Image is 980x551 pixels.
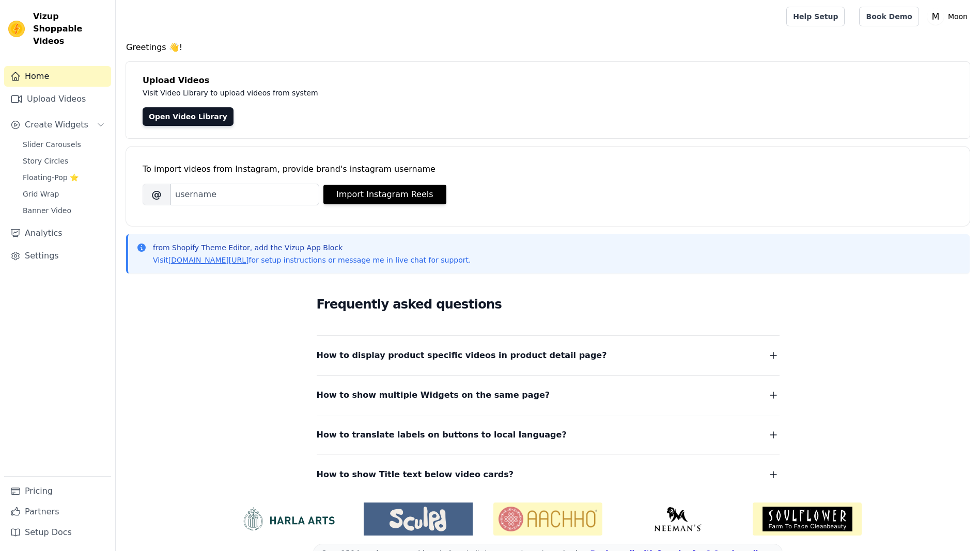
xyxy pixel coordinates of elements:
[143,87,605,99] p: Visit Video Library to upload videos from system
[23,172,79,183] span: Floating-Pop ⭐
[317,467,780,482] button: How to show Title text below video cards?
[317,348,607,363] span: How to display product specific videos in product detail page?
[623,507,732,531] img: Neeman's
[153,242,471,253] p: from Shopify Theme Editor, add the Vizup App Block
[143,74,953,87] h4: Upload Videos
[143,163,953,175] div: To import videos from Instagram, provide brand's instagram username
[753,503,862,536] img: Soulflower
[317,294,780,315] h2: Frequently asked questions
[493,503,602,536] img: Aachho
[33,10,107,47] span: Vizup Shoppable Videos
[126,41,970,54] h4: Greetings 👋!
[143,107,234,126] a: Open Video Library
[17,154,111,168] a: Story Circles
[859,7,919,26] a: Book Demo
[23,156,68,166] span: Story Circles
[4,115,111,135] button: Create Widgets
[4,223,111,244] a: Analytics
[944,7,972,26] p: Moon
[317,428,780,442] button: How to translate labels on buttons to local language?
[931,11,939,22] text: M
[927,7,972,26] button: M Moon
[234,507,343,531] img: HarlaArts
[317,388,550,402] span: How to show multiple Widgets on the same page?
[25,119,88,131] span: Create Widgets
[23,205,71,216] span: Banner Video
[317,348,780,363] button: How to display product specific videos in product detail page?
[168,256,249,264] a: [DOMAIN_NAME][URL]
[786,7,845,26] a: Help Setup
[4,66,111,87] a: Home
[4,522,111,543] a: Setup Docs
[23,139,81,150] span: Slider Carousels
[17,137,111,152] a: Slider Carousels
[17,187,111,201] a: Grid Wrap
[8,21,25,37] img: Vizup
[4,246,111,266] a: Settings
[317,467,514,482] span: How to show Title text below video cards?
[17,170,111,185] a: Floating-Pop ⭐
[143,184,170,205] span: @
[17,203,111,218] a: Banner Video
[170,184,319,205] input: username
[317,428,567,442] span: How to translate labels on buttons to local language?
[317,388,780,402] button: How to show multiple Widgets on the same page?
[364,507,473,531] img: Sculpd US
[4,501,111,522] a: Partners
[323,185,446,204] button: Import Instagram Reels
[23,189,59,199] span: Grid Wrap
[153,255,471,265] p: Visit for setup instructions or message me in live chat for support.
[4,481,111,501] a: Pricing
[4,89,111,109] a: Upload Videos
